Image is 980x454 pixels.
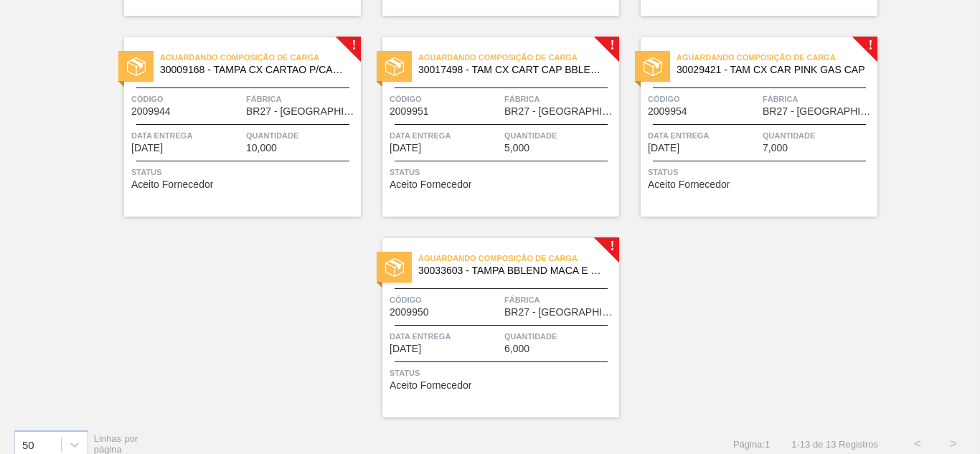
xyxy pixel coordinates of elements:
span: Fábrica [504,293,616,307]
span: Status [390,165,616,179]
span: 5,000 [504,143,529,153]
span: Status [390,366,616,380]
img: status [385,258,404,277]
a: !statusAguardando Composição de Carga30017498 - TAM CX CART CAP BBLEND MARACUJA E MANGACódigo2009... [361,37,619,217]
span: BR27 - Nova Minas [763,106,874,117]
span: Aguardando Composição de Carga [418,50,619,65]
span: 7,000 [763,143,788,153]
span: Data entrega [390,329,501,344]
span: Aguardando Composição de Carga [418,251,619,265]
span: 2009944 [131,106,171,117]
span: Página : 1 [733,439,770,450]
span: BR27 - Nova Minas [504,307,616,318]
span: 13/10/2025 [390,344,421,354]
span: Data entrega [131,128,242,143]
span: Fábrica [246,92,357,106]
span: Quantidade [246,128,357,143]
span: Status [131,165,357,179]
span: Código [131,92,242,106]
a: !statusAguardando Composição de Carga30033603 - TAMPA BBLEND MACA E UVA VERD REFCódigo2009950Fábr... [361,238,619,417]
span: Código [390,293,501,307]
span: Fábrica [504,92,616,106]
span: Status [648,165,874,179]
span: Aceito Fornecedor [131,179,213,190]
span: 13/10/2025 [390,143,421,153]
span: Aguardando Composição de Carga [160,50,361,65]
a: !statusAguardando Composição de Carga30009168 - TAMPA CX CARTAO P/CAPSULA GCA ZEROCódigo2009944Fá... [103,37,361,217]
span: Quantidade [504,329,616,344]
img: status [385,57,404,76]
span: Aceito Fornecedor [390,380,471,391]
span: 30029421 - TAM CX CAR PINK GAS CAP [677,65,866,75]
span: 30033603 - TAMPA BBLEND MACA E UVA VERD REF [418,265,608,276]
span: Aguardando Composição de Carga [677,50,877,65]
span: Código [390,92,501,106]
img: status [127,57,146,76]
span: 13/10/2025 [131,143,163,153]
span: 30017498 - TAM CX CART CAP BBLEND MARACUJA E MANGA [418,65,608,75]
span: 2009951 [390,106,429,117]
span: Quantidade [504,128,616,143]
span: BR27 - Nova Minas [246,106,357,117]
span: 13/10/2025 [648,143,679,153]
span: 2009950 [390,307,429,318]
span: 1 - 13 de 13 Registros [791,439,878,450]
div: 50 [22,438,34,450]
span: Aceito Fornecedor [648,179,730,190]
span: 10,000 [246,143,277,153]
span: Data entrega [390,128,501,143]
span: BR27 - Nova Minas [504,106,616,117]
span: Fábrica [763,92,874,106]
span: 6,000 [504,344,529,354]
a: !statusAguardando Composição de Carga30029421 - TAM CX CAR PINK GAS CAPCódigo2009954FábricaBR27 -... [619,37,877,217]
span: 30009168 - TAMPA CX CARTAO P/CAPSULA GCA ZERO [160,65,349,75]
span: Data entrega [648,128,759,143]
span: Aceito Fornecedor [390,179,471,190]
span: Quantidade [763,128,874,143]
span: 2009954 [648,106,687,117]
img: status [644,57,662,76]
span: Código [648,92,759,106]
